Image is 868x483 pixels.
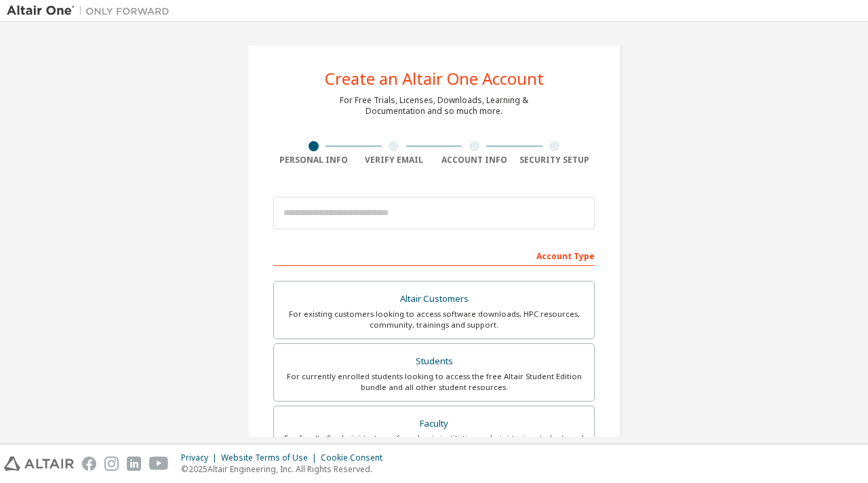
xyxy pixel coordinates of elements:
div: For Free Trials, Licenses, Downloads, Learning & Documentation and so much more. [340,95,528,117]
div: Verify Email [354,155,435,166]
img: youtube.svg [149,457,169,471]
div: For currently enrolled students looking to access the free Altair Student Edition bundle and all ... [282,371,586,393]
img: instagram.svg [104,457,119,471]
div: Faculty [282,414,586,433]
div: Account Type [273,244,595,266]
img: altair_logo.svg [4,457,74,471]
img: linkedin.svg [127,457,141,471]
p: © 2025 Altair Engineering, Inc. All Rights Reserved. [181,463,391,475]
div: Cookie Consent [321,452,391,463]
div: Security Setup [515,155,595,166]
div: For existing customers looking to access software downloads, HPC resources, community, trainings ... [282,309,586,330]
div: Account Info [434,155,515,166]
img: facebook.svg [82,457,96,471]
div: Students [282,352,586,371]
div: Privacy [181,452,221,463]
div: Personal Info [273,155,354,166]
img: Altair One [7,4,176,18]
div: For faculty & administrators of academic institutions administering students and accessing softwa... [282,433,586,455]
div: Altair Customers [282,290,586,309]
div: Create an Altair One Account [325,71,544,87]
div: Website Terms of Use [221,452,321,463]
